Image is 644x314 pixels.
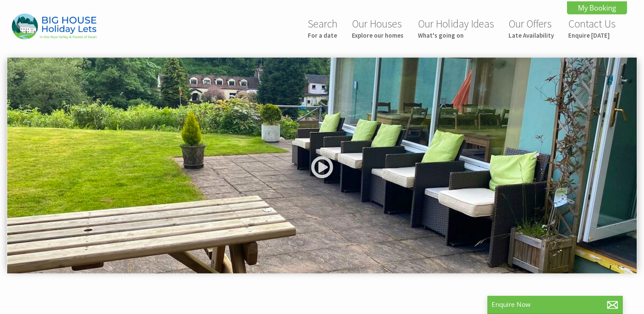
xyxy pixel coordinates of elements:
[492,300,619,309] p: Enquire Now
[308,31,337,39] small: For a date
[568,17,616,39] a: Contact UsEnquire [DATE]
[308,17,337,39] a: SearchFor a date
[12,14,97,39] img: Big House Holiday Lets
[352,17,404,39] a: Our HousesExplore our homes
[509,31,554,39] small: Late Availability
[568,31,616,39] small: Enquire [DATE]
[509,17,554,39] a: Our OffersLate Availability
[352,31,404,39] small: Explore our homes
[418,31,494,39] small: What's going on
[418,17,494,39] a: Our Holiday IdeasWhat's going on
[567,1,627,14] a: My Booking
